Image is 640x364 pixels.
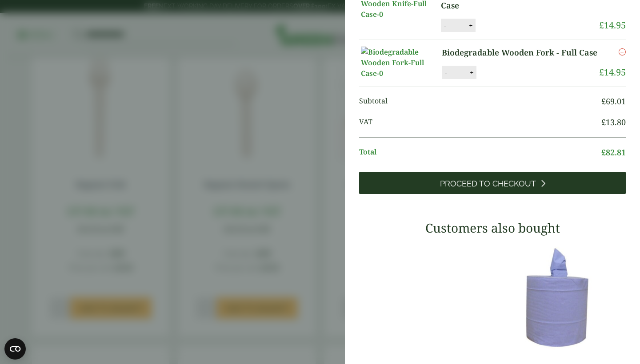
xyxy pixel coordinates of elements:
a: Biodegradable Wooden Fork - Full Case [442,47,598,59]
bdi: 13.80 [601,117,626,127]
span: £ [601,96,606,107]
span: Proceed to Checkout [440,179,536,189]
span: Total [359,146,601,158]
span: £ [601,147,606,158]
button: + [466,22,475,29]
bdi: 14.95 [599,19,626,31]
span: VAT [359,116,601,128]
button: + [467,69,476,76]
span: £ [601,117,606,127]
button: - [442,69,449,76]
a: Proceed to Checkout [359,172,626,194]
h3: Customers also bought [359,221,626,236]
bdi: 14.95 [599,66,626,78]
img: Biodegradable Wooden Fork-Full Case-0 [361,47,441,79]
span: £ [599,66,604,78]
bdi: 69.01 [601,96,626,107]
a: Remove this item [619,47,626,57]
button: - [441,22,448,29]
img: 3630017-2-Ply-Blue-Centre-Feed-104m [497,242,626,353]
button: Open CMP widget [4,338,26,360]
span: Subtotal [359,95,601,107]
bdi: 82.81 [601,147,626,158]
span: £ [599,19,604,31]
